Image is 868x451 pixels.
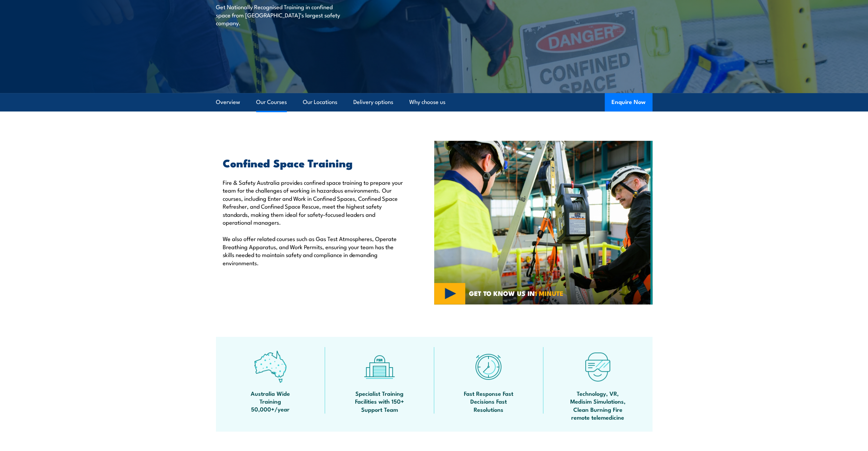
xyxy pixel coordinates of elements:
[223,235,403,267] p: We also offer related courses such as Gas Test Atmospheres, Operate Breathing Apparatus, and Work...
[605,93,652,111] button: Enquire Now
[567,389,629,421] span: Technology, VR, Medisim Simulations, Clean Burning Fire remote telemedicine
[409,93,445,111] a: Why choose us
[254,350,286,383] img: auswide-icon
[349,389,410,413] span: Specialist Training Facilities with 150+ Support Team
[216,93,240,111] a: Overview
[582,350,614,383] img: tech-icon
[472,350,505,383] img: fast-icon
[303,93,337,111] a: Our Locations
[216,3,340,27] p: Get Nationally Recognised Training in confined space from [GEOGRAPHIC_DATA]’s largest safety comp...
[458,389,519,413] span: Fast Response Fast Decisions Fast Resolutions
[223,178,403,226] p: Fire & Safety Australia provides confined space training to prepare your team for the challenges ...
[535,288,563,298] strong: 1 MINUTE
[223,158,403,167] h2: Confined Space Training
[434,141,652,304] img: Confined Space Courses Australia
[469,290,563,296] span: GET TO KNOW US IN
[256,93,287,111] a: Our Courses
[240,389,301,413] span: Australia Wide Training 50,000+/year
[353,93,393,111] a: Delivery options
[363,350,396,383] img: facilities-icon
